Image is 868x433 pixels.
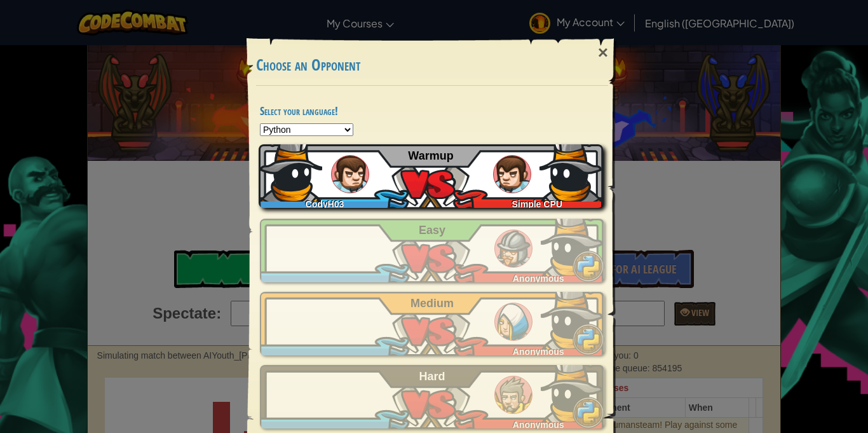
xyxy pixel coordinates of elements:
img: EHwRAAAAAAZJREFUAwBWjRJoinQqegAAAABJRU5ErkJggg== [259,138,322,202]
img: humans_ladder_tutorial.png [331,155,369,193]
img: humans_ladder_medium.png [494,303,532,341]
span: Warmup [408,149,453,162]
img: EHwRAAAAAAZJREFUAwBWjRJoinQqegAAAABJRU5ErkJggg== [541,359,604,422]
span: Anonymous [513,347,564,357]
span: Hard [419,370,445,383]
span: Medium [410,297,454,310]
img: EHwRAAAAAAZJREFUAwBWjRJoinQqegAAAABJRU5ErkJggg== [541,212,604,276]
div: × [588,34,618,71]
a: CodyH03Simple CPU [260,144,604,208]
img: EHwRAAAAAAZJREFUAwBWjRJoinQqegAAAABJRU5ErkJggg== [539,138,603,202]
img: humans_ladder_easy.png [494,230,532,268]
img: humans_ladder_hard.png [494,376,532,414]
h3: Choose an Opponent [256,57,608,74]
a: Anonymous [260,219,604,282]
span: Simple CPU [512,199,562,209]
h4: Select your language! [260,105,604,117]
a: Anonymous [260,292,604,355]
span: Anonymous [513,273,564,284]
a: Anonymous [260,365,604,429]
img: EHwRAAAAAAZJREFUAwBWjRJoinQqegAAAABJRU5ErkJggg== [541,285,604,349]
span: CodyH03 [306,199,344,209]
img: humans_ladder_tutorial.png [493,155,531,193]
span: Anonymous [513,420,564,430]
span: Easy [419,224,445,237]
